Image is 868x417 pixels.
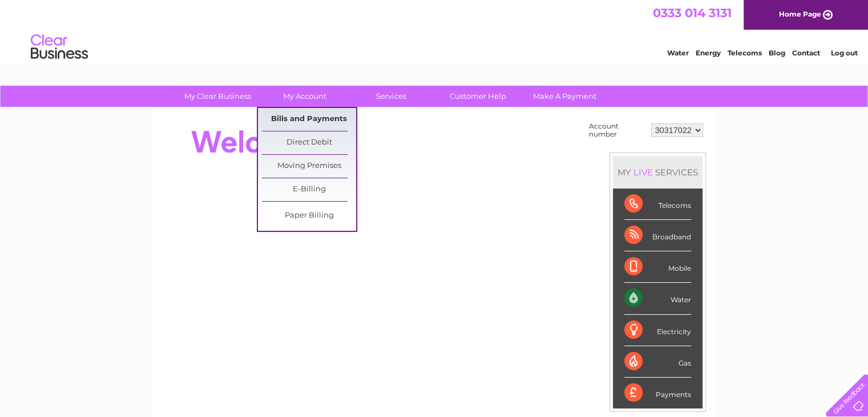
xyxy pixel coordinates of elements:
a: Bills and Payments [262,108,356,131]
a: My Account [257,86,352,107]
a: 0333 014 3131 [653,6,732,20]
div: Clear Business is a trading name of Verastar Limited (registered in [GEOGRAPHIC_DATA] No. 3667643... [165,6,704,55]
a: Services [344,86,438,107]
td: Account number [586,119,648,141]
a: Moving Premises [262,155,356,178]
a: Paper Billing [262,205,356,227]
div: Gas [624,346,691,378]
a: Make A Payment [518,86,612,107]
div: Payments [624,378,691,408]
a: E-Billing [262,178,356,201]
div: Water [624,283,691,314]
a: Blog [769,49,785,57]
a: Direct Debit [262,131,356,154]
a: Contact [792,49,820,57]
div: Electricity [624,315,691,346]
img: logo.png [30,30,88,65]
a: Water [667,49,689,57]
div: Telecoms [624,189,691,220]
div: Mobile [624,251,691,283]
div: LIVE [631,167,655,178]
div: MY SERVICES [613,156,703,189]
a: Customer Help [431,86,525,107]
a: My Clear Business [171,86,265,107]
a: Energy [696,49,721,57]
a: Telecoms [728,49,762,57]
div: Broadband [624,220,691,251]
a: Log out [830,49,857,57]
